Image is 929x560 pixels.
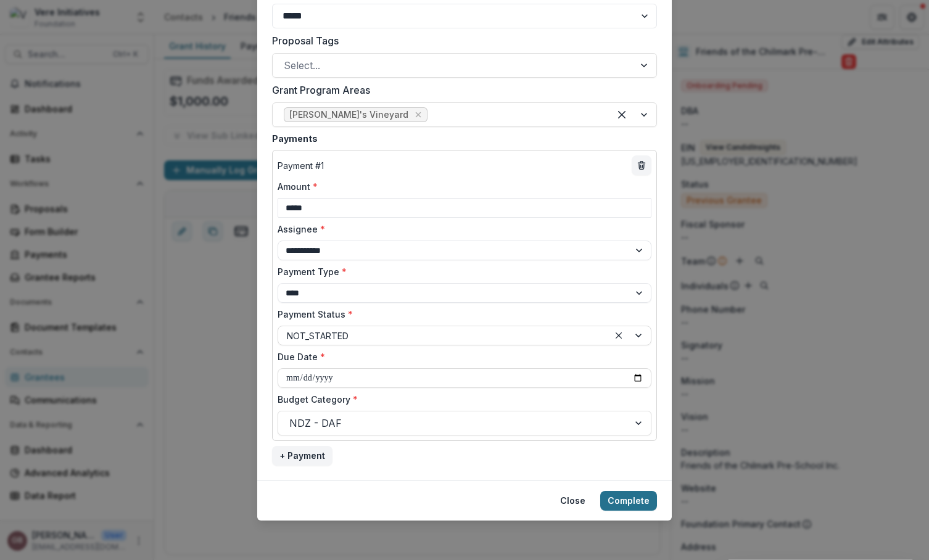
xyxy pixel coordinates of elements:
[289,110,408,120] span: [PERSON_NAME]'s Vineyard
[553,491,593,511] button: Close
[272,83,650,97] label: Grant Program Areas
[278,223,644,236] label: Assignee
[278,393,644,406] label: Budget Category
[278,265,644,278] label: Payment Type
[412,109,424,121] div: Remove Martha's Vineyard
[278,180,644,193] label: Amount
[278,350,644,363] label: Due Date
[632,155,651,175] button: delete
[600,491,657,511] button: Complete
[612,105,632,125] div: Clear selected options
[278,308,644,321] label: Payment Status
[272,132,650,145] label: Payments
[272,446,332,466] button: + Payment
[278,159,324,172] p: Payment # 1
[611,328,626,343] div: Clear selected options
[272,33,650,48] label: Proposal Tags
